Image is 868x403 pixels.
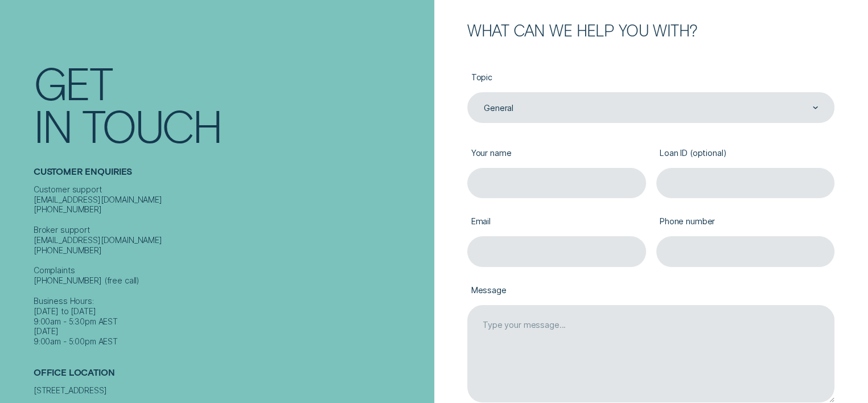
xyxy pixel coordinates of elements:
[467,139,646,167] label: Your name
[467,277,834,305] label: Message
[82,104,221,146] div: Touch
[34,385,429,396] div: [STREET_ADDRESS]
[467,23,834,38] h2: What can we help you with?
[34,61,112,104] div: Get
[34,104,72,146] div: In
[34,166,429,184] h2: Customer Enquiries
[34,184,429,347] div: Customer support [EMAIL_ADDRESS][DOMAIN_NAME] [PHONE_NUMBER] Broker support [EMAIL_ADDRESS][DOMAI...
[656,139,835,167] label: Loan ID (optional)
[484,103,513,113] div: General
[467,64,834,92] label: Topic
[656,208,835,236] label: Phone number
[34,61,429,146] h1: Get In Touch
[467,208,646,236] label: Email
[34,367,429,385] h2: Office Location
